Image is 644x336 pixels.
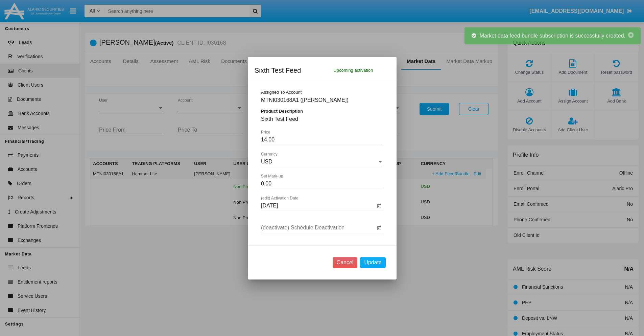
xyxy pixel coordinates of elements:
[261,116,298,122] span: Sixth Test Feed
[332,257,357,268] button: Cancel
[255,65,301,76] span: Sixth Test Feed
[375,202,383,210] button: Open calendar
[375,224,383,232] button: Open calendar
[261,97,349,103] span: MTNI030168A1 ([PERSON_NAME])
[261,109,303,114] span: Product Description
[333,65,373,76] span: Upcoming activation
[261,159,272,164] span: USD
[480,33,625,39] span: Market data feed bundle subscription is successfully created.
[261,90,302,95] span: Assigned To Account
[360,257,386,268] button: Update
